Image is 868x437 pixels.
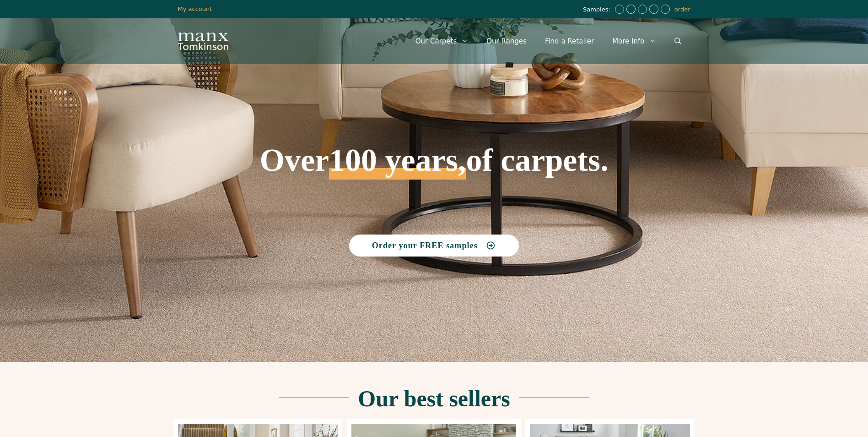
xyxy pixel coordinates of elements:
img: Manx Tomkinson [178,33,228,50]
a: Our Carpets [406,27,478,55]
span: 100 years, [329,152,466,180]
a: Order your FREE samples [349,235,519,257]
a: My account [178,5,212,12]
a: order [674,6,690,13]
h1: Over of carpets. [178,78,690,180]
a: More Info [603,27,665,55]
span: Samples: [583,6,613,14]
a: Open Search Bar [665,27,690,55]
nav: Primary [406,27,690,55]
h2: Our best sellers [358,387,510,410]
a: Our Ranges [477,27,536,55]
a: Find a Retailer [536,27,603,55]
span: Order your FREE samples [372,241,478,250]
